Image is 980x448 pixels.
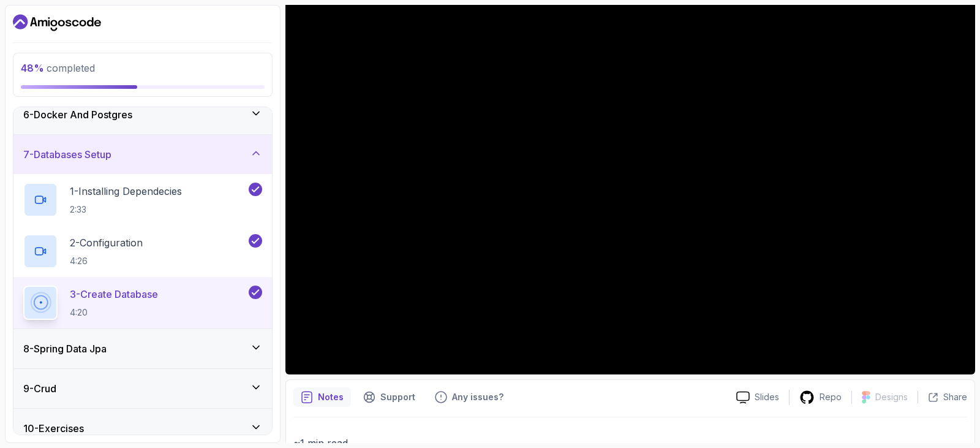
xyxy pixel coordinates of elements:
h3: 6 - Docker And Postgres [23,107,132,122]
button: 2-Configuration4:26 [23,234,262,268]
p: Share [943,391,967,403]
span: 48 % [21,62,44,74]
a: Repo [790,390,851,405]
h3: 7 - Databases Setup [23,147,111,162]
h3: 8 - Spring Data Jpa [23,341,107,356]
p: Slides [755,391,779,403]
button: Share [918,391,967,403]
p: 1 - Installing Dependecies [70,184,182,199]
p: 2:33 [70,203,182,216]
button: Feedback button [428,387,511,407]
p: Designs [875,391,908,403]
p: Repo [820,391,842,403]
p: 4:20 [70,306,158,319]
button: 8-Spring Data Jpa [13,329,272,368]
h3: 9 - Crud [23,381,56,396]
button: 3-Create Database4:20 [23,286,262,320]
p: Notes [318,391,344,403]
button: notes button [293,387,351,407]
button: 7-Databases Setup [13,135,272,174]
p: 3 - Create Database [70,287,158,302]
a: Slides [726,391,789,404]
span: completed [21,62,95,74]
p: 4:26 [70,255,143,267]
p: 2 - Configuration [70,235,143,250]
button: 9-Crud [13,369,272,408]
p: Support [380,391,415,403]
button: 10-Exercises [13,409,272,448]
p: Any issues? [452,391,503,403]
h3: 10 - Exercises [23,421,84,436]
a: Dashboard [13,13,101,32]
button: 1-Installing Dependecies2:33 [23,183,262,217]
button: 6-Docker And Postgres [13,95,272,134]
button: Support button [356,387,423,407]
